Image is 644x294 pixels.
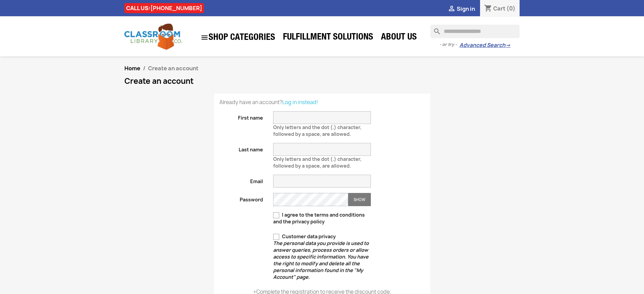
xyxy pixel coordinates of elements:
a: SHOP CATEGORIES [197,30,279,45]
span: Create an account [148,65,198,72]
i:  [448,5,456,13]
span: Only letters and the dot (.) character, followed by a space, are allowed. [273,153,361,169]
h1: Create an account [124,77,520,85]
span: - or try - [439,41,459,48]
a: Advanced Search→ [459,42,510,49]
a: Fulfillment Solutions [280,31,377,45]
i: search [430,25,438,33]
span: Sign in [457,5,475,13]
span: Only letters and the dot (.) character, followed by a space, are allowed. [273,121,361,137]
div: CALL US: [124,3,204,13]
input: Password input [273,193,348,206]
label: Password [214,193,268,203]
i: shopping_cart [484,5,492,13]
img: Classroom Library Company [124,24,182,50]
p: Already have an account? [219,99,425,106]
label: First name [214,111,268,121]
a: Log in instead! [282,99,318,106]
a:  Sign in [448,5,475,13]
label: Customer data privacy [273,233,371,280]
a: Home [124,65,140,72]
span: (0) [506,5,516,12]
span: → [505,42,510,49]
label: I agree to the terms and conditions and the privacy policy [273,212,371,225]
i:  [200,33,209,42]
input: Search [430,25,520,38]
label: Email [214,175,268,185]
a: About Us [378,31,420,45]
span: Cart [493,5,505,12]
label: Last name [214,143,268,153]
a: [PHONE_NUMBER] [150,4,202,12]
button: Show [348,193,371,206]
em: The personal data you provide is used to answer queries, process orders or allow access to specif... [273,240,369,280]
